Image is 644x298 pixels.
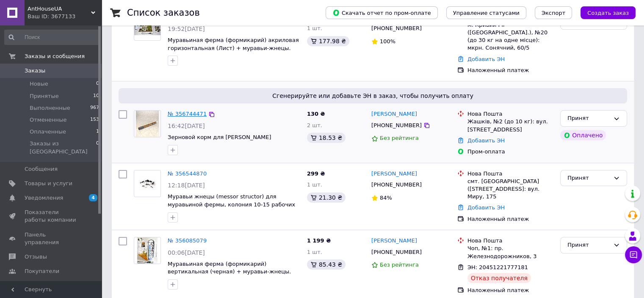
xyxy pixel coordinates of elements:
[467,56,505,62] a: Добавить ЭН
[535,6,572,19] button: Экспорт
[467,245,553,260] div: Чоп, №1: пр. Железнодорожников, 3
[30,128,66,136] span: Оплаченные
[380,195,392,201] span: 84%
[96,80,99,88] span: 0
[25,180,72,187] span: Товары и услуги
[380,38,395,45] span: 100%
[567,241,610,250] div: Принят
[467,67,553,74] div: Наложенный платеж
[90,104,99,112] span: 967
[122,92,624,100] span: Сгенерируйте или добавьте ЭН в заказ, чтобы получить оплату
[587,10,629,16] span: Создать заказ
[127,8,200,18] h1: Список заказов
[25,209,78,224] span: Показатели работы компании
[134,19,160,35] img: Фото товару
[168,249,205,256] span: 00:06[DATE]
[30,92,59,100] span: Принятые
[25,165,58,173] span: Сообщения
[467,110,553,118] div: Нова Пошта
[168,193,295,215] a: Муравьи жнецы (messor structor) для муравьиной фермы, колония 10-15 рабочих муравьев
[371,170,417,178] a: [PERSON_NAME]
[93,92,99,100] span: 10
[467,264,528,270] span: ЭН: 20451221777181
[307,249,322,255] span: 1 шт.
[467,21,553,52] div: м. Кривий Ріг ([GEOGRAPHIC_DATA].), №20 (до 30 кг на одне місце): мкрн. Сонячний, 60/5
[453,10,520,16] span: Управление статусами
[567,114,610,123] div: Принят
[380,262,419,268] span: Без рейтинга
[136,111,159,137] img: Фото товару
[168,111,207,117] a: № 356744471
[446,6,526,19] button: Управление статусами
[168,134,271,140] a: Зерновой корм для [PERSON_NAME]
[307,133,345,143] div: 18.53 ₴
[137,237,158,264] img: Фото товару
[371,110,417,118] a: [PERSON_NAME]
[467,178,553,201] div: смт. [GEOGRAPHIC_DATA] ([STREET_ADDRESS]: вул. Миру, 175
[370,23,423,34] div: [PHONE_NUMBER]
[307,192,345,203] div: 21.30 ₴
[467,204,505,211] a: Добавить ЭН
[168,170,207,177] a: № 356544870
[370,120,423,131] div: [PHONE_NUMBER]
[168,123,205,129] span: 16:42[DATE]
[371,237,417,245] a: [PERSON_NAME]
[370,179,423,190] div: [PHONE_NUMBER]
[25,231,78,246] span: Панель управления
[89,194,97,201] span: 4
[572,9,636,16] a: Создать заказ
[28,5,91,13] span: AntHouseUA
[467,215,553,223] div: Наложенный платеж
[134,176,160,190] img: Фото товару
[307,111,325,117] span: 130 ₴
[307,36,349,46] div: 177.98 ₴
[134,237,161,264] a: Фото товару
[467,148,553,156] div: Пром-оплата
[134,170,161,197] a: Фото товару
[580,6,636,19] button: Создать заказ
[134,110,161,137] a: Фото товару
[307,181,322,188] span: 1 шт.
[467,170,553,178] div: Нова Пошта
[25,267,59,275] span: Покупатели
[332,9,431,17] span: Скачать отчет по пром-оплате
[30,140,96,155] span: Заказы из [GEOGRAPHIC_DATA]
[25,53,85,60] span: Заказы и сообщения
[307,170,325,177] span: 299 ₴
[90,116,99,124] span: 153
[307,237,331,244] span: 1 199 ₴
[28,13,102,20] div: Ваш ID: 3677133
[542,10,565,16] span: Экспорт
[30,116,66,124] span: Отмененные
[168,37,299,59] a: Муравьиная ферма (формикарий) акриловая горизонтальная (Лист) + муравьи-жнецы. Комплект AntHouse
[25,67,45,75] span: Заказы
[560,130,606,140] div: Оплачено
[567,174,610,183] div: Принят
[467,273,531,283] div: Отказ получателя
[168,261,291,283] a: Муравьиная ферма (формикарий) вертикальная (черная) + муравьи-жнецы. Полный комплект «AntTown»
[467,287,553,294] div: Наложенный платеж
[307,122,322,128] span: 2 шт.
[4,30,100,45] input: Поиск
[168,237,207,244] a: № 356085079
[467,137,505,144] a: Добавить ЭН
[25,194,63,202] span: Уведомления
[96,128,99,136] span: 1
[25,253,47,261] span: Отзывы
[307,259,345,270] div: 85.43 ₴
[30,104,70,112] span: Выполненные
[134,14,161,41] a: Фото товару
[467,237,553,245] div: Нова Пошта
[326,6,438,19] button: Скачать отчет по пром-оплате
[168,182,205,189] span: 12:18[DATE]
[625,246,642,263] button: Чат с покупателем
[307,25,322,31] span: 1 шт.
[467,118,553,133] div: Жашків, №2 (до 10 кг): вул. [STREET_ADDRESS]
[30,80,48,88] span: Новые
[370,247,423,258] div: [PHONE_NUMBER]
[168,25,205,32] span: 19:52[DATE]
